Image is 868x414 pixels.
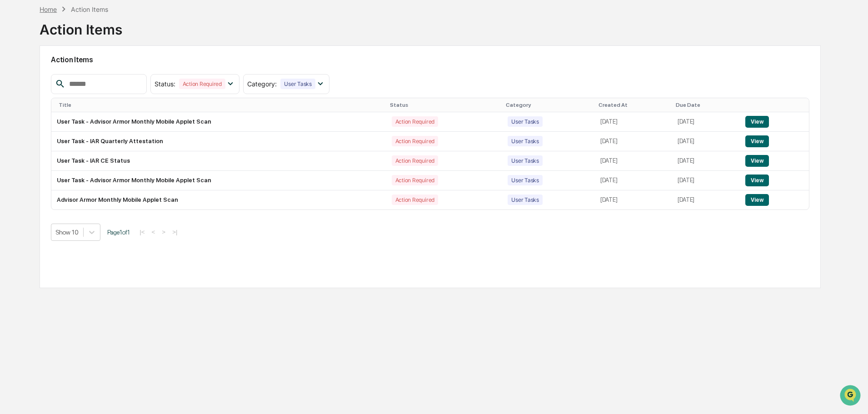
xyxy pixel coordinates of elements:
div: Created At [599,102,668,108]
div: Action Required [392,116,438,127]
span: Attestations [75,173,113,182]
div: Due Date [676,102,737,108]
div: Action Items [71,5,108,13]
a: View [745,196,768,203]
div: 🔎 [9,191,16,198]
button: View [745,155,768,167]
div: Title [59,102,382,108]
span: Status : [155,80,175,88]
a: View [745,157,768,164]
td: [DATE] [672,190,740,209]
a: 🔎Data Lookup [5,186,61,203]
a: 🗄️Attestations [62,169,116,185]
div: Action Required [392,195,438,205]
button: |< [137,228,147,236]
div: User Tasks [508,155,543,166]
h2: Action Items [51,55,809,64]
button: > [159,228,168,236]
td: [DATE] [595,171,672,190]
div: User Tasks [508,175,543,185]
td: User Task - IAR CE Status [51,151,386,171]
a: 🖐️Preclearance [5,169,62,185]
a: Powered byPylon [64,212,110,219]
span: Preclearance [18,173,59,182]
span: Category : [247,80,277,88]
td: User Task - Advisor Armor Monthly Mobile Applet Scan [51,112,386,132]
a: View [745,138,768,145]
td: User Task - Advisor Armor Monthly Mobile Applet Scan [51,171,386,190]
td: Advisor Armor Monthly Mobile Applet Scan [51,190,386,209]
button: >| [170,228,180,236]
div: Home [40,5,57,13]
div: Status [390,102,499,108]
td: [DATE] [672,171,740,190]
td: [DATE] [672,132,740,151]
div: Action Required [392,155,438,166]
button: View [745,175,768,186]
td: User Task - IAR Quarterly Attestation [51,132,386,151]
div: Action Required [179,79,225,89]
span: Pylon [90,212,110,219]
img: Greenboard [9,50,27,68]
td: [DATE] [595,190,672,209]
button: Start new chat [155,130,165,141]
div: Action Required [392,136,438,146]
div: Action Items [40,14,122,38]
div: User Tasks [280,79,315,89]
div: Action Required [392,175,438,185]
button: View [745,116,768,128]
div: 🖐️ [9,174,16,181]
div: We're available if you need us! [31,137,115,144]
td: [DATE] [595,132,672,151]
div: 🗄️ [66,174,73,181]
button: < [149,228,158,236]
div: Start new chat [31,128,149,137]
button: View [745,194,768,206]
span: Data Lookup [18,190,57,199]
iframe: Open customer support [839,384,863,409]
div: User Tasks [508,116,543,127]
input: Clear [24,100,150,109]
p: How can we help? [9,77,165,92]
td: [DATE] [672,151,740,171]
td: [DATE] [595,112,672,132]
button: View [745,135,768,147]
a: View [745,177,768,184]
span: Page 1 of 1 [107,229,130,236]
div: User Tasks [508,136,543,146]
div: User Tasks [508,195,543,205]
a: View [745,118,768,125]
img: 1746055101610-c473b297-6a78-478c-a979-82029cc54cd1 [9,128,25,144]
td: [DATE] [672,112,740,132]
div: Category [506,102,591,108]
td: [DATE] [595,151,672,171]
